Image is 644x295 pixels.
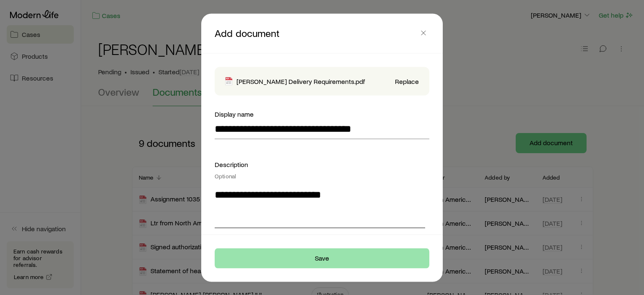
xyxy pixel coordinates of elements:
[215,27,418,39] p: Add document
[215,248,429,268] button: Save
[215,159,429,179] div: Description
[215,172,429,179] div: Optional
[395,77,419,85] button: Replace
[215,109,429,119] div: Display name
[236,77,365,85] p: [PERSON_NAME] Delivery Requirements.pdf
